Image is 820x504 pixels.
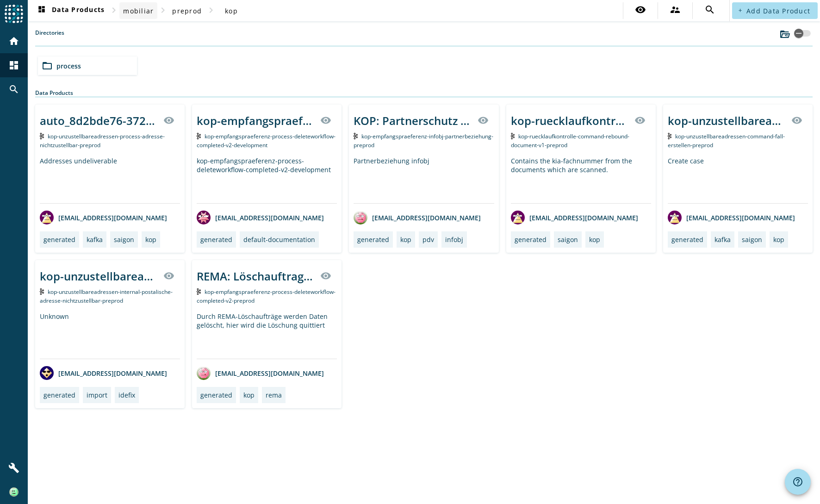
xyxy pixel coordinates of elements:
[205,5,217,16] mat-icon: chevron_right
[197,133,201,139] img: Kafka Topic: kop-empfangspraeferenz-process-deleteworkflow-completed-v2-development
[671,235,703,244] div: generated
[738,8,743,13] mat-icon: add
[635,4,646,15] mat-icon: visibility
[172,6,202,15] span: preprod
[9,487,19,497] img: 8ef6eae738893911f7e6419249ab375e
[197,211,324,224] div: [EMAIL_ADDRESS][DOMAIN_NAME]
[511,133,515,139] img: Kafka Topic: kop-ruecklaufkontrolle-command-rebound-document-v1-preprod
[197,288,335,305] span: Kafka Topic: kop-empfangspraeferenz-process-deleteworkflow-completed-v2-preprod
[114,235,134,244] div: saigon
[5,5,23,23] img: spoud-logo.svg
[200,235,232,244] div: generated
[40,113,158,128] div: auto_8d2bde76-3723-48f9-a142-114e72221115
[200,391,232,399] div: generated
[243,391,255,399] div: kop
[354,211,481,224] div: [EMAIL_ADDRESS][DOMAIN_NAME]
[8,60,19,71] mat-icon: dashboard
[36,5,105,16] span: Data Products
[266,391,282,399] div: rema
[40,366,54,380] img: avatar
[197,288,201,295] img: Kafka Topic: kop-empfangspraeferenz-process-deleteworkflow-completed-v2-preprod
[118,391,135,399] div: idefix
[511,211,525,224] img: avatar
[354,133,358,139] img: Kafka Topic: kop-empfangspraeferenz-infobj-partnerbeziehung-preprod
[511,132,630,149] span: Kafka Topic: kop-ruecklaufkontrolle-command-rebound-document-v1-preprod
[668,211,795,224] div: [EMAIL_ADDRESS][DOMAIN_NAME]
[354,211,367,224] img: avatar
[589,235,600,244] div: kop
[668,132,785,149] span: Kafka Topic: kop-unzustellbareadressen-command-fall-erstellen-preprod
[197,156,337,203] div: kop-empfangspraeferenz-process-deleteworkflow-completed-v2-development
[40,268,158,284] div: kop-unzustellbareadressen-internal-postalische-adresse-nichtzustellbar-_stage_
[163,115,174,126] mat-icon: visibility
[197,268,315,284] div: REMA: Löschauftrag quittiern
[243,235,315,244] div: default-documentation
[354,132,493,149] span: Kafka Topic: kop-empfangspraeferenz-infobj-partnerbeziehung-preprod
[742,235,762,244] div: saigon
[217,2,246,19] button: kop
[714,235,731,244] div: kafka
[197,366,324,380] div: [EMAIL_ADDRESS][DOMAIN_NAME]
[515,235,547,244] div: generated
[119,2,157,19] button: mobiliar
[422,235,434,244] div: pdv
[145,235,156,244] div: kop
[558,235,578,244] div: saigon
[197,312,337,359] div: Durch REMA-Löschaufträge werden Daten gelöscht, hier wird die Löschung quittiert
[445,235,463,244] div: infobj
[87,235,103,244] div: kafka
[168,2,205,19] button: preprod
[773,235,784,244] div: kop
[8,36,19,47] mat-icon: home
[746,6,810,15] span: Add Data Product
[197,132,335,149] span: Kafka Topic: kop-empfangspraeferenz-process-deleteworkflow-completed-v2-development
[108,5,119,16] mat-icon: chevron_right
[35,89,813,97] div: Data Products
[634,115,646,126] mat-icon: visibility
[123,6,154,15] span: mobiliar
[56,62,81,70] span: process
[8,462,19,473] mat-icon: build
[792,476,803,487] mat-icon: help_outline
[40,211,167,224] div: [EMAIL_ADDRESS][DOMAIN_NAME]
[320,270,331,281] mat-icon: visibility
[668,133,672,139] img: Kafka Topic: kop-unzustellbareadressen-command-fall-erstellen-preprod
[40,133,44,139] img: Kafka Topic: kop-unzustellbareadressen-process-adresse-nichtzustellbar-preprod
[668,211,682,224] img: avatar
[40,288,44,295] img: Kafka Topic: kop-unzustellbareadressen-internal-postalische-adresse-nichtzustellbar-preprod
[791,115,802,126] mat-icon: visibility
[163,270,174,281] mat-icon: visibility
[40,156,180,203] div: Addresses undeliverable
[157,5,168,16] mat-icon: chevron_right
[32,2,108,19] button: Data Products
[35,29,64,46] label: Directories
[40,288,173,305] span: Kafka Topic: kop-unzustellbareadressen-internal-postalische-adresse-nichtzustellbar-preprod
[42,60,53,71] mat-icon: folder_open
[400,235,411,244] div: kop
[478,115,489,126] mat-icon: visibility
[43,391,75,399] div: generated
[320,115,331,126] mat-icon: visibility
[40,366,167,380] div: [EMAIL_ADDRESS][DOMAIN_NAME]
[732,2,818,19] button: Add Data Product
[511,113,629,128] div: kop-ruecklaufkontrolle-command-rebound-document-v1-_stage_
[8,84,19,95] mat-icon: search
[511,156,651,203] div: Contains the kia-fachnummer from the documents which are scanned.
[354,113,472,128] div: KOP: Partnerschutz gegenüber PDV
[670,4,681,15] mat-icon: supervisor_account
[40,132,165,149] span: Kafka Topic: kop-unzustellbareadressen-process-adresse-nichtzustellbar-preprod
[668,156,808,203] div: Create case
[704,4,715,15] mat-icon: search
[87,391,107,399] div: import
[40,312,180,359] div: Unknown
[357,235,389,244] div: generated
[43,235,75,244] div: generated
[36,5,47,16] mat-icon: dashboard
[225,6,238,15] span: kop
[511,211,638,224] div: [EMAIL_ADDRESS][DOMAIN_NAME]
[197,211,211,224] img: avatar
[354,156,494,203] div: Partnerbeziehung infobj
[197,366,211,380] img: avatar
[668,113,786,128] div: kop-unzustellbareadressen-command-fall-erstellen-preprod
[40,211,54,224] img: avatar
